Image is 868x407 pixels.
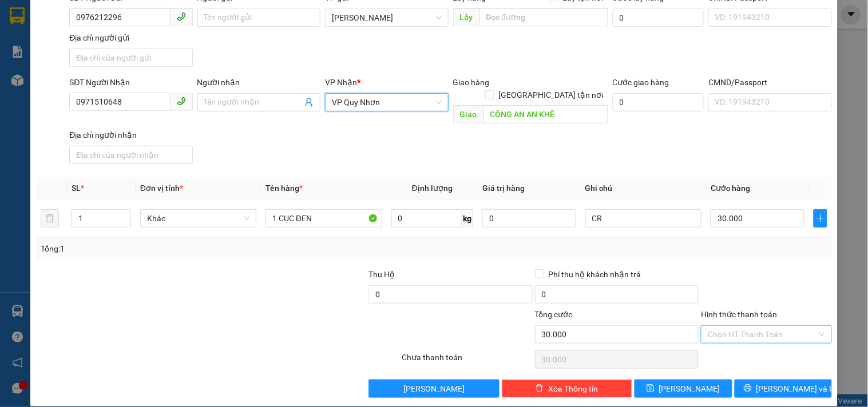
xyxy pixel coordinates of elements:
[647,384,655,393] span: save
[814,214,827,223] span: plus
[140,183,183,193] span: Đơn vị tính
[401,351,533,371] div: Chưa thanh toán
[147,210,249,227] span: Khác
[304,98,314,107] span: user-add
[701,310,777,319] label: Hình thức thanh toán
[453,78,490,87] span: Giao hàng
[708,76,831,89] div: CMND/Passport
[72,183,81,193] span: SL
[502,380,632,398] button: deleteXóa Thông tin
[482,209,576,228] input: 0
[581,177,706,199] th: Ghi chú
[265,183,303,193] span: Tên hàng
[613,78,669,87] label: Cước giao hàng
[744,384,752,393] span: printer
[585,209,701,228] input: Ghi Chú
[479,8,608,26] input: Dọc đường
[711,183,750,193] span: Cước hàng
[756,382,837,395] span: [PERSON_NAME] và In
[332,94,441,111] span: VP Quy Nhơn
[453,105,483,123] span: Giao
[412,183,453,193] span: Định lượng
[659,382,720,395] span: [PERSON_NAME]
[462,209,473,228] span: kg
[197,76,320,89] div: Người nhận
[544,268,646,281] span: Phí thu hộ khách nhận trả
[69,129,192,141] div: Địa chỉ người nhận
[482,183,525,193] span: Giá trị hàng
[69,49,192,67] input: Địa chỉ của người gửi
[613,93,704,111] input: Cước giao hàng
[635,380,732,398] button: save[PERSON_NAME]
[41,242,336,255] div: Tổng: 1
[613,9,704,27] input: Cước lấy hàng
[325,78,357,87] span: VP Nhận
[265,209,382,228] input: VD: Bàn, Ghế
[536,384,544,393] span: delete
[69,76,192,89] div: SĐT Người Nhận
[403,382,465,395] span: [PERSON_NAME]
[548,382,598,395] span: Xóa Thông tin
[483,105,608,123] input: Dọc đường
[69,146,192,164] input: Địa chỉ của người nhận
[69,31,192,44] div: Địa chỉ người gửi
[41,209,59,228] button: delete
[453,8,479,26] span: Lấy
[368,380,499,398] button: [PERSON_NAME]
[177,12,186,21] span: phone
[494,89,608,101] span: [GEOGRAPHIC_DATA] tận nơi
[332,9,441,26] span: Phan Đình Phùng
[368,270,395,279] span: Thu Hộ
[814,209,827,228] button: plus
[535,310,573,319] span: Tổng cước
[177,97,186,106] span: phone
[735,380,832,398] button: printer[PERSON_NAME] và In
